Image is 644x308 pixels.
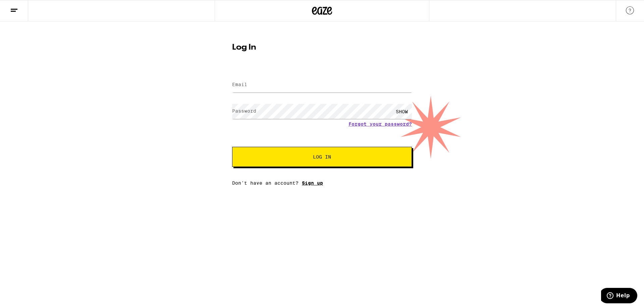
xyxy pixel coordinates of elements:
[392,104,412,119] div: SHOW
[601,288,637,305] iframe: Opens a widget where you can find more information
[232,44,412,52] h1: Log In
[232,108,256,114] label: Password
[348,121,412,127] a: Forgot your password?
[313,155,331,159] span: Log In
[232,180,412,186] div: Don't have an account?
[302,180,323,186] a: Sign up
[232,82,247,87] label: Email
[232,147,412,167] button: Log In
[232,77,412,93] input: Email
